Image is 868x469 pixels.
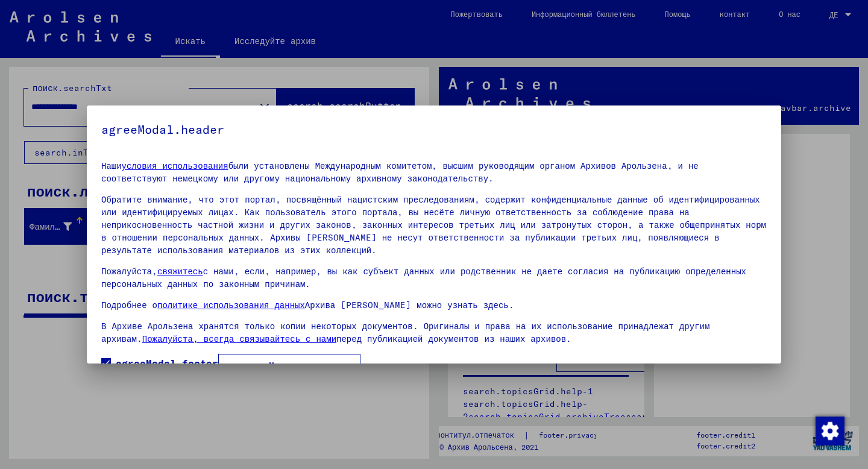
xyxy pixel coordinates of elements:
font: Обратите внимание, что этот портал, посвящённый нацистским преследованиям, содержит конфиденциаль... [101,194,766,256]
a: Пожалуйста, всегда связывайтесь с нами [142,333,336,344]
font: были установлены Международным комитетом, высшим руководящим органом Архивов Арользена, и не соот... [101,160,699,184]
font: Пожалуйста, [101,266,157,277]
a: политике использования данных [157,300,305,310]
a: свяжитесь [157,266,203,277]
a: условия использования [122,160,228,171]
font: agreeModal.header [101,122,224,137]
font: agreeModal.footer [116,357,218,369]
div: Изменить согласие [815,416,844,445]
font: Подробнее о [101,300,157,310]
font: перед публикацией документов из наших архивов. [336,333,571,344]
font: согласенМодальная.кнопка [228,360,350,371]
font: Наши [101,160,122,171]
font: с нами, если, например, вы как субъект данных или родственник не даете согласия на публикацию опр... [101,266,746,289]
font: Архива [PERSON_NAME] можно узнать здесь. [305,300,514,310]
font: В Архиве Арользена хранятся только копии некоторых документов. Оригиналы и права на их использова... [101,321,709,344]
img: Изменить согласие [816,417,844,445]
button: согласенМодальная.кнопка [218,354,360,377]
